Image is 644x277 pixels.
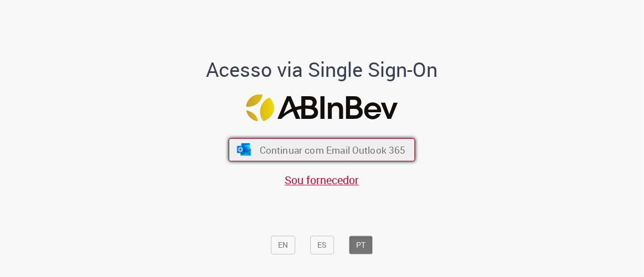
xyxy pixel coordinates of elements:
[349,236,373,254] button: PT
[196,59,448,81] h1: Acesso via Single Sign-On
[285,173,359,187] a: Sou fornecedor
[271,236,296,254] button: EN
[311,236,334,254] button: ES
[236,143,252,155] img: ícone Azure/Microsoft 360
[246,94,398,121] img: Logo ABInBev
[229,138,415,161] button: ícone Azure/Microsoft 360 Continuar com Email Outlook 365
[260,143,406,156] span: Continuar com Email Outlook 365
